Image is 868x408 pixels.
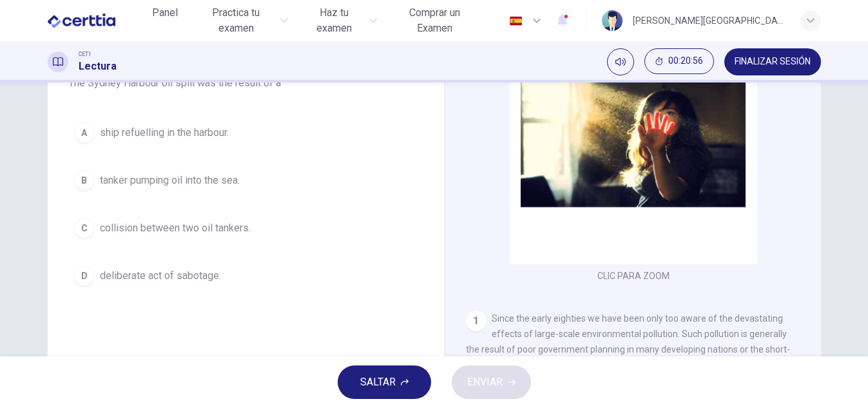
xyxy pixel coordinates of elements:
button: Ccollision between two oil tankers. [68,212,424,244]
span: collision between two oil tankers. [100,220,251,236]
img: CERTTIA logo [48,8,115,34]
div: D [74,266,95,286]
div: Silenciar [607,48,634,75]
div: C [74,218,95,238]
span: Haz tu examen [304,5,366,36]
span: CET1 [79,50,92,59]
span: ship refuelling in the harbour. [100,125,229,141]
span: Panel [152,5,178,21]
button: 00:20:56 [644,48,714,74]
span: FINALIZAR SESIÓN [735,57,811,67]
span: Since the early eighties we have been only too aware of the devastating effects of large-scale en... [466,313,801,385]
span: SALTAR [360,373,396,391]
button: Btanker pumping oil into the sea. [68,164,424,197]
button: Comprar un Examen [387,1,481,40]
div: Ocultar [644,48,714,75]
span: Comprar un Examen [392,5,476,36]
button: Aship refuelling in the harbour. [68,117,424,149]
span: deliberate act of sabotage. [100,268,221,284]
button: Practica tu examen [191,1,293,40]
a: Panel [144,1,186,40]
h1: Lectura [79,59,117,74]
button: Haz tu examen [298,1,383,40]
button: Panel [144,1,186,24]
div: 1 [466,311,487,331]
span: Practica tu examen [196,5,276,36]
div: [PERSON_NAME][GEOGRAPHIC_DATA] [633,13,785,28]
button: FINALIZAR SESIÓN [724,48,821,75]
span: tanker pumping oil into the sea. [100,173,240,188]
button: SALTAR [338,365,431,399]
button: Ddeliberate act of sabotage. [68,260,424,292]
span: 00:20:56 [668,56,703,66]
img: es [508,16,524,26]
div: A [74,122,95,143]
img: Profile picture [602,10,622,31]
a: CERTTIA logo [48,8,145,34]
div: B [74,170,95,191]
